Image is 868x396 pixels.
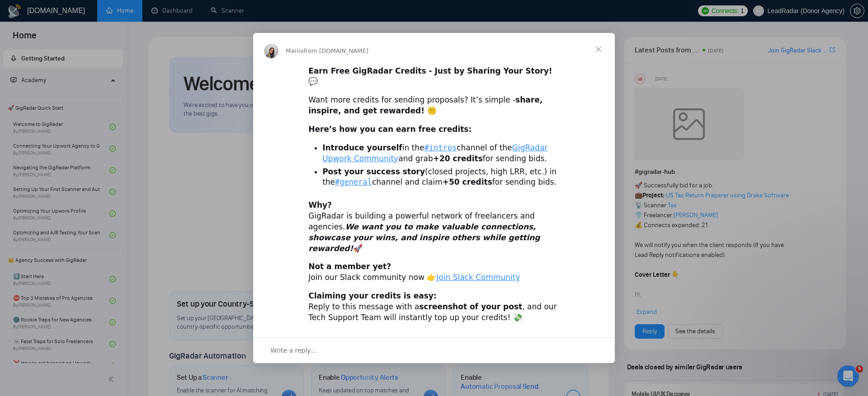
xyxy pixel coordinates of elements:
li: (closed projects, high LRR, etc.) in the channel and claim for sending bids. [322,167,560,188]
span: from [DOMAIN_NAME] [304,47,368,54]
div: GigRadar is building a powerful network of freelancers and agencies. 🚀 [308,200,560,254]
b: Claiming your credits is easy: [308,291,437,300]
div: Open conversation and reply [253,337,615,363]
div: Want more credits for sending proposals? It’s simple - [308,95,560,116]
a: #general [335,177,372,186]
a: GigRadar Upwork Community [322,143,547,163]
b: +20 credits [433,154,483,163]
li: in the channel of the and grab for sending bids. [322,143,560,164]
b: Earn Free GigRadar Credits - Just by Sharing Your Story! [308,66,552,75]
b: +50 credits [443,177,492,186]
b: Why? [308,200,332,210]
a: Join Slack Community [436,273,520,282]
b: Here’s how you can earn free credits: [308,125,472,134]
span: Close [582,33,615,65]
i: We want you to make valuable connections, showcase your wins, and inspire others while getting re... [308,222,540,253]
b: Not a member yet? [308,262,391,271]
b: Post your success story [322,167,425,176]
a: #intros [425,143,457,152]
b: Introduce yourself [322,143,402,152]
div: 💬 [308,66,560,88]
div: Reply to this message with a , and our Tech Support Team will instantly top up your credits! 💸 [308,291,560,323]
b: screenshot of your post [419,302,522,311]
span: Mariia [286,47,304,54]
div: Join our Slack community now 👉 [308,261,560,283]
span: Write a reply… [270,345,317,356]
img: Profile image for Mariia [264,44,278,58]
